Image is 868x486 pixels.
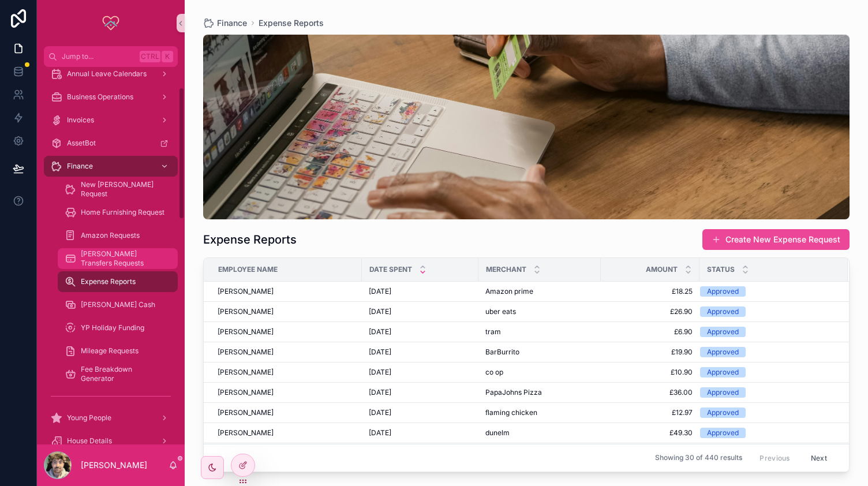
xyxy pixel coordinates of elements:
div: Approved [707,306,739,317]
a: Finance [44,156,178,177]
span: Invoices [67,115,94,125]
span: House Details [67,436,112,446]
span: [PERSON_NAME] [218,428,274,438]
span: Date Spent [369,265,412,274]
a: £49.30 [608,428,693,438]
span: AssetBot [67,139,96,148]
span: Status [707,265,735,274]
a: £19.90 [608,347,693,357]
span: £36.00 [608,388,693,397]
span: Ctrl [140,51,160,62]
a: YP Holiday Funding [58,317,178,338]
a: [PERSON_NAME] [218,408,355,417]
a: [PERSON_NAME] [218,327,355,337]
a: Approved [700,387,834,398]
span: [DATE] [369,327,391,337]
a: dunelm [485,428,594,438]
span: Jump to... [62,52,135,61]
div: Approved [707,387,739,398]
span: [DATE] [369,428,391,438]
span: [DATE] [369,347,391,357]
a: Approved [700,306,834,317]
div: Approved [707,286,739,297]
span: Expense Reports [81,277,136,286]
span: tram [485,327,501,337]
span: [DATE] [369,368,391,377]
a: [DATE] [369,408,472,417]
span: [PERSON_NAME] [218,307,274,316]
span: Showing 30 of 440 results [655,454,742,463]
a: PapaJohns Pizza [485,388,594,397]
a: Expense Reports [58,271,178,292]
span: New [PERSON_NAME] Request [81,180,166,199]
h1: Expense Reports [203,231,297,248]
a: BarBurrito [485,347,594,357]
span: YP Holiday Funding [81,323,144,332]
a: Invoices [44,110,178,130]
a: Finance [203,17,247,29]
div: Approved [707,408,739,418]
a: Approved [700,428,834,438]
span: BarBurrito [485,347,519,357]
a: [PERSON_NAME] [218,287,355,296]
span: Amazon Requests [81,231,140,240]
span: [PERSON_NAME] [218,368,274,377]
a: [PERSON_NAME] [218,347,355,357]
span: K [163,52,172,61]
a: [PERSON_NAME] Cash [58,294,178,315]
a: [DATE] [369,307,472,316]
span: Home Furnishing Request [81,208,164,217]
span: [DATE] [369,408,391,417]
div: Approved [707,428,739,438]
a: Approved [700,347,834,357]
span: uber eats [485,307,516,316]
span: co op [485,368,503,377]
div: Approved [707,367,739,377]
a: [DATE] [369,388,472,397]
a: Annual Leave Calendars [44,63,178,84]
a: AssetBot [44,133,178,154]
a: [PERSON_NAME] [218,307,355,316]
a: Approved [700,367,834,377]
span: [PERSON_NAME] [218,327,274,337]
a: Amazon prime [485,287,594,296]
a: New [PERSON_NAME] Request [58,179,178,200]
a: tram [485,327,594,337]
span: Amount [646,265,678,274]
p: [PERSON_NAME] [81,459,147,471]
a: £6.90 [608,327,693,337]
a: [DATE] [369,428,472,438]
span: Fee Breakdown Generator [81,365,166,383]
span: Young People [67,413,111,423]
span: [PERSON_NAME] [218,388,274,397]
a: [PERSON_NAME] [218,368,355,377]
a: House Details [44,431,178,451]
span: [DATE] [369,287,391,296]
span: [PERSON_NAME] [218,408,274,417]
a: [DATE] [369,347,472,357]
span: PapaJohns Pizza [485,388,542,397]
a: £18.25 [608,287,693,296]
a: £10.90 [608,368,693,377]
a: [PERSON_NAME] [218,388,355,397]
div: scrollable content [37,67,185,444]
span: Finance [217,17,247,29]
span: Finance [67,162,93,171]
a: Young People [44,408,178,428]
a: Home Furnishing Request [58,202,178,223]
span: [DATE] [369,388,391,397]
a: uber eats [485,307,594,316]
a: £12.97 [608,408,693,417]
span: Business Operations [67,92,133,102]
span: dunelm [485,428,510,438]
span: [PERSON_NAME] [218,347,274,357]
a: Approved [700,286,834,297]
button: Jump to...CtrlK [44,46,178,67]
span: Annual Leave Calendars [67,69,147,78]
span: Merchant [486,265,526,274]
span: flaming chicken [485,408,537,417]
